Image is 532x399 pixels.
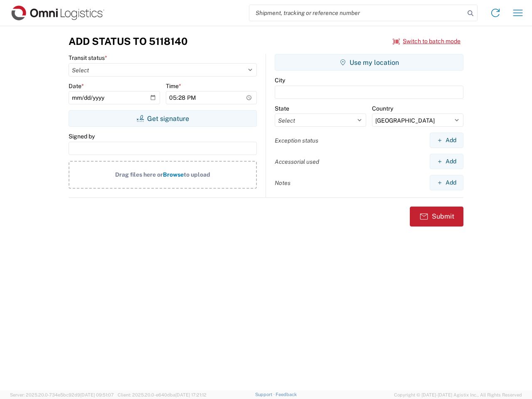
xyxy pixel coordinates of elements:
span: [DATE] 17:21:12 [175,392,207,397]
span: Client: 2025.20.0-e640dba [118,392,207,397]
label: Signed by [69,133,95,140]
label: Time [166,82,181,90]
label: Exception status [275,137,318,144]
span: Copyright © [DATE]-[DATE] Agistix Inc., All Rights Reserved [394,391,522,399]
span: [DATE] 09:51:07 [80,392,114,397]
label: Accessorial used [275,158,319,165]
button: Add [430,154,463,169]
span: to upload [184,171,210,178]
button: Add [430,133,463,148]
span: Drag files here or [115,171,163,178]
label: Country [372,105,393,112]
label: Notes [275,179,291,187]
button: Use my location [275,54,463,71]
button: Add [430,175,463,190]
button: Switch to batch mode [393,34,461,48]
a: Support [255,392,276,397]
label: City [275,76,285,84]
input: Shipment, tracking or reference number [249,5,465,21]
label: Date [69,82,84,90]
span: Server: 2025.20.0-734e5bc92d9 [10,392,114,397]
span: Browse [163,171,184,178]
label: Transit status [69,54,107,62]
a: Feedback [276,392,297,397]
button: Submit [410,207,463,227]
label: State [275,105,289,112]
h3: Add Status to 5118140 [69,35,187,47]
button: Get signature [69,110,257,127]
